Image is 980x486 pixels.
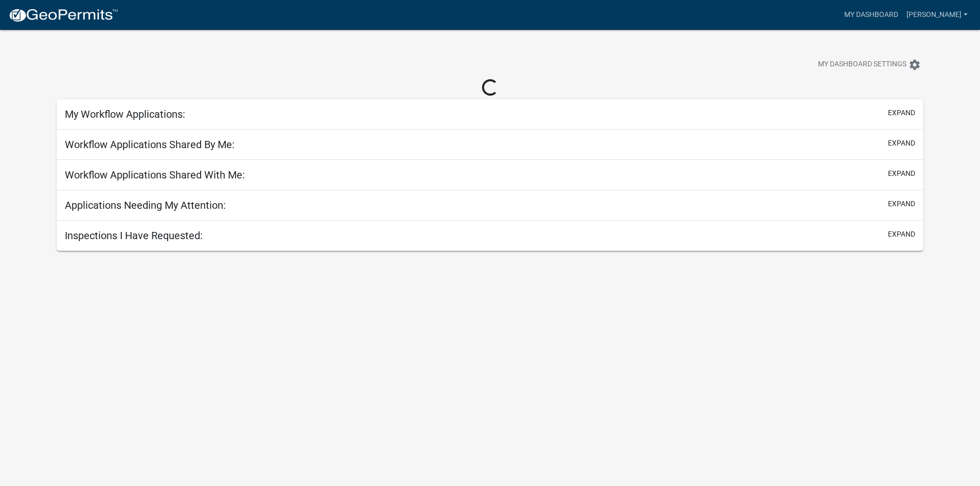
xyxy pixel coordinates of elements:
button: expand [888,168,915,179]
button: expand [888,107,915,118]
h5: Workflow Applications Shared By Me: [65,138,235,151]
a: [PERSON_NAME] [902,5,972,25]
button: expand [888,138,915,149]
h5: Applications Needing My Attention: [65,199,226,211]
span: My Dashboard Settings [818,59,906,71]
h5: My Workflow Applications: [65,108,185,120]
button: expand [888,199,915,209]
button: My Dashboard Settingssettings [810,55,929,75]
button: expand [888,229,915,240]
h5: Workflow Applications Shared With Me: [65,169,245,181]
i: settings [908,59,921,71]
a: My Dashboard [840,5,902,25]
h5: Inspections I Have Requested: [65,229,203,242]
